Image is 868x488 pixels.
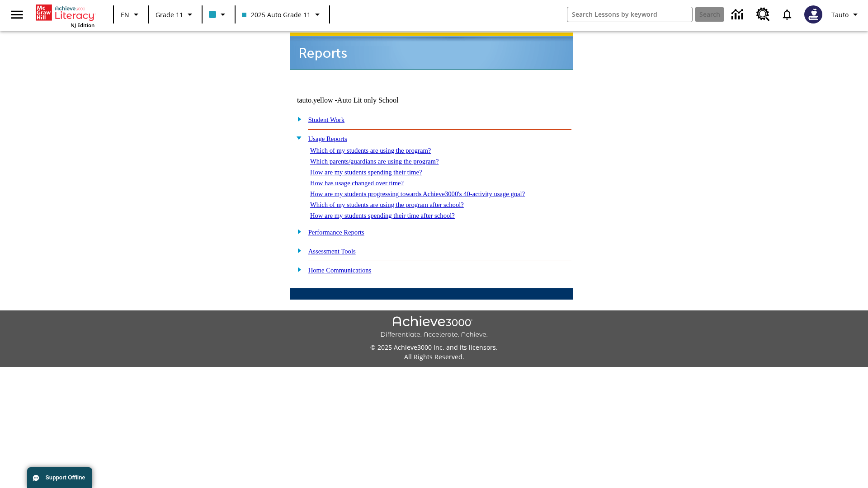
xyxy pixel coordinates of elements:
[799,3,828,26] button: Select a new avatar
[297,96,463,104] td: tauto.yellow -
[310,190,525,197] a: How are my students progressing towards Achieve3000's 40-activity usage goal?
[310,158,439,165] a: Which parents/guardians are using the program?
[36,3,94,28] div: Home
[71,22,94,28] span: NJ Edition
[152,6,199,23] button: Grade: Grade 11, Select a grade
[775,3,799,26] a: Notifications
[751,2,775,27] a: Resource Center, Will open in new tab
[310,201,464,208] a: Which of my students are using the program after school?
[290,33,573,70] img: header
[292,115,302,123] img: plus.gif
[292,246,302,254] img: plus.gif
[308,248,356,255] a: Assessment Tools
[205,6,232,23] button: Class color is light blue. Change class color
[238,6,326,23] button: Class: 2025 Auto Grade 11, Select your class
[337,96,399,104] nobr: Auto Lit only School
[46,474,85,481] span: Support Offline
[726,2,751,27] a: Data Center
[117,6,146,23] button: Language: EN, Select a language
[310,169,422,176] a: How are my students spending their time?
[308,135,347,142] a: Usage Reports
[4,1,30,28] button: Open side menu
[27,467,92,488] button: Support Offline
[804,5,822,23] img: Avatar
[308,267,372,274] a: Home Communications
[121,10,129,19] span: EN
[310,212,455,219] a: How are my students spending their time after school?
[308,229,364,236] a: Performance Reports
[310,179,404,187] a: How has usage changed over time?
[567,7,692,22] input: search field
[310,147,431,154] a: Which of my students are using the program?
[292,227,302,235] img: plus.gif
[292,265,302,273] img: plus.gif
[831,10,849,19] span: Tauto
[308,116,344,123] a: Student Work
[242,10,311,19] span: 2025 Auto Grade 11
[828,6,864,23] button: Profile/Settings
[380,316,488,339] img: Achieve3000 Differentiate Accelerate Achieve
[292,134,302,142] img: minus.gif
[156,10,183,19] span: Grade 11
